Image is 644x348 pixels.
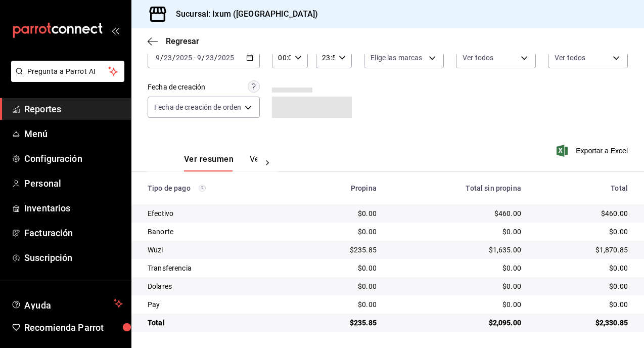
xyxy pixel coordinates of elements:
div: $0.00 [537,263,628,273]
div: $0.00 [306,227,377,237]
span: Suscripción [24,251,123,265]
div: $0.00 [393,281,521,291]
span: Configuración [24,152,123,165]
div: Tipo de pago [148,184,290,192]
div: Propina [306,184,377,192]
span: Elige las marcas [371,53,422,63]
span: Ver todos [463,53,493,63]
span: - [194,54,196,62]
button: Ver resumen [184,154,234,171]
button: Ver pagos [250,154,288,171]
div: $0.00 [306,299,377,310]
div: $460.00 [537,208,628,219]
input: ---- [175,54,193,62]
div: Total sin propina [393,184,521,192]
h3: Sucursal: Ixum ([GEOGRAPHIC_DATA]) [168,8,318,20]
div: Wuzi [148,245,290,255]
span: Recomienda Parrot [24,321,123,334]
div: $0.00 [537,299,628,310]
div: Efectivo [148,208,290,219]
input: -- [163,54,172,62]
div: $0.00 [393,227,521,237]
input: -- [205,54,214,62]
span: Regresar [166,36,199,46]
span: Inventarios [24,201,123,215]
div: Total [148,318,290,328]
div: $0.00 [537,281,628,291]
span: Facturación [24,226,123,240]
div: Dolares [148,281,290,291]
button: open_drawer_menu [111,26,119,34]
span: / [172,54,175,62]
div: $0.00 [306,263,377,273]
div: $2,095.00 [393,318,521,328]
input: ---- [217,54,235,62]
input: -- [197,54,202,62]
div: Banorte [148,227,290,237]
button: Regresar [148,36,199,46]
span: Fecha de creación de orden [154,102,241,112]
span: Ver todos [555,53,585,63]
span: Menú [24,127,123,141]
span: Personal [24,177,123,190]
div: $1,870.85 [537,245,628,255]
div: $0.00 [393,263,521,273]
svg: Los pagos realizados con Pay y otras terminales son montos brutos. [199,185,206,192]
div: Transferencia [148,263,290,273]
div: $235.85 [306,245,377,255]
div: navigation tabs [184,154,257,171]
span: / [214,54,217,62]
div: $0.00 [537,227,628,237]
div: $1,635.00 [393,245,521,255]
button: Pregunta a Parrot AI [11,61,124,82]
span: Ayuda [24,297,110,310]
div: Fecha de creación [148,82,205,93]
div: $0.00 [393,299,521,310]
div: $460.00 [393,208,521,219]
div: Pay [148,299,290,310]
button: Exportar a Excel [559,145,628,157]
div: $2,330.85 [537,318,628,328]
span: Pregunta a Parrot AI [27,66,109,77]
div: $0.00 [306,208,377,219]
div: Total [537,184,628,192]
a: Pregunta a Parrot AI [7,73,124,84]
span: / [160,54,163,62]
input: -- [155,54,160,62]
div: $0.00 [306,281,377,291]
span: Reportes [24,102,123,116]
span: / [202,54,205,62]
div: $235.85 [306,318,377,328]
